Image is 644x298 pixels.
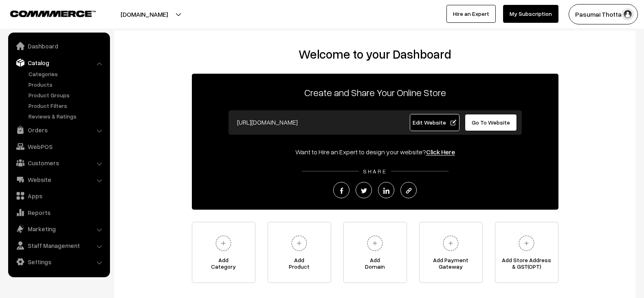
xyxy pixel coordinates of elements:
a: Settings [10,254,107,269]
a: Marketing [10,221,107,236]
button: [DOMAIN_NAME] [92,4,196,24]
a: AddDomain [343,222,407,283]
a: Website [10,172,107,187]
img: COMMMERCE [10,11,96,17]
a: Add Store Address& GST(OPT) [495,222,558,283]
span: Add Product [268,257,331,273]
a: Dashboard [10,39,107,53]
a: Product Filters [26,101,107,110]
a: AddCategory [192,222,255,283]
img: user [622,8,634,20]
a: WebPOS [10,139,107,154]
a: Edit Website [410,114,459,131]
img: plus.svg [515,232,538,254]
h2: Welcome to your Dashboard [122,47,628,61]
span: Add Store Address & GST(OPT) [495,257,558,273]
span: Add Category [192,257,255,273]
a: My Subscription [503,5,558,23]
a: Orders [10,123,107,137]
a: Product Groups [26,91,107,99]
img: plus.svg [212,232,235,254]
a: Products [26,80,107,89]
a: Categories [26,70,107,78]
span: Add Domain [344,257,407,273]
a: Catalog [10,55,107,70]
a: Hire an Expert [446,5,496,23]
div: Want to Hire an Expert to design your website? [192,147,558,157]
a: Staff Management [10,238,107,253]
img: plus.svg [440,232,462,254]
button: Pasumai Thotta… [569,4,638,24]
span: SHARE [359,168,391,175]
a: Add PaymentGateway [419,222,483,283]
a: Go To Website [465,114,517,131]
img: plus.svg [364,232,386,254]
a: Reports [10,205,107,220]
p: Create and Share Your Online Store [192,85,558,100]
span: Add Payment Gateway [420,257,482,273]
a: Reviews & Ratings [26,112,107,121]
span: Go To Website [472,119,510,126]
a: Click Here [426,148,455,156]
a: Customers [10,156,107,170]
a: COMMMERCE [10,8,81,18]
a: AddProduct [268,222,331,283]
img: plus.svg [288,232,310,254]
a: Apps [10,188,107,203]
span: Edit Website [413,119,456,126]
